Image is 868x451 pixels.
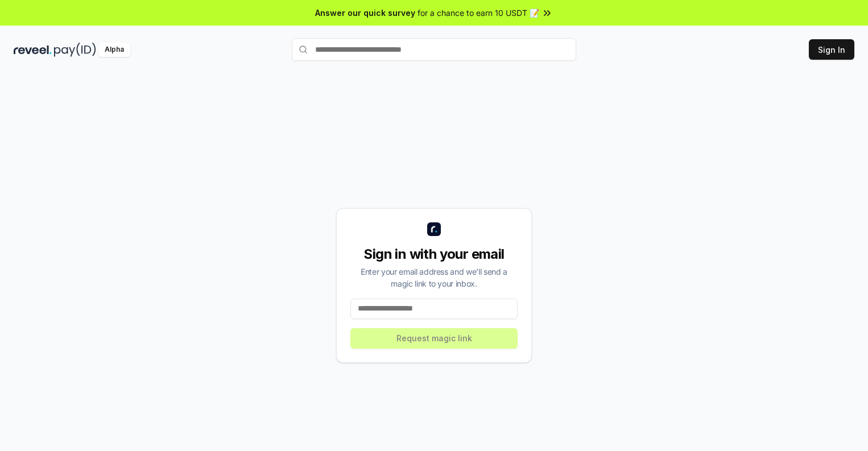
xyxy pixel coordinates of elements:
[418,7,539,19] span: for a chance to earn 10 USDT 📝
[809,39,854,60] button: Sign In
[427,222,441,236] img: logo_small
[350,245,518,263] div: Sign in with your email
[315,7,415,19] span: Answer our quick survey
[54,43,96,57] img: pay_id
[350,266,518,289] div: Enter your email address and we’ll send a magic link to your inbox.
[14,43,52,57] img: reveel_dark
[98,43,130,57] div: Alpha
